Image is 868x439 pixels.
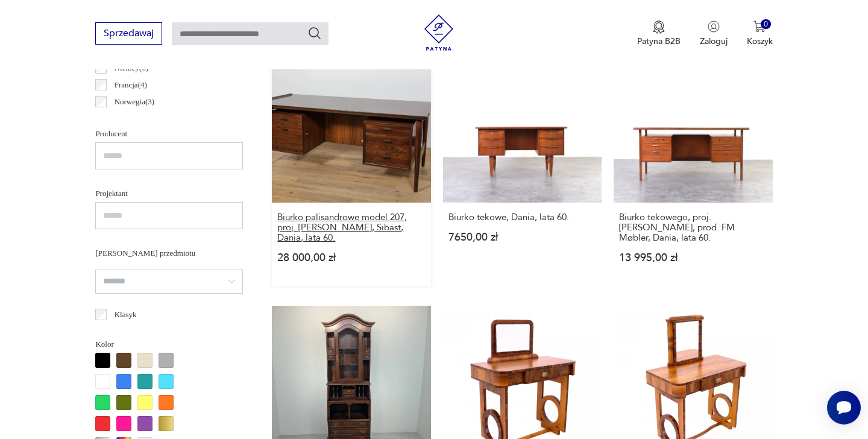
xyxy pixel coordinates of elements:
[421,14,457,51] img: Patyna - sklep z meblami i dekoracjami vintage
[700,36,728,47] p: Zaloguj
[653,21,665,34] img: Ikona medalu
[614,43,772,286] a: KlasykBiurko tekowego, proj. K. Kristiansen, prod. FM Møbler, Dania, lata 60.Biurko tekowego, pro...
[277,212,425,243] h3: Biurko palisandrowe model 207, proj. [PERSON_NAME], Sibast, Dania, lata 60.
[95,187,243,200] p: Projektant
[708,21,720,33] img: Ikonka użytkownika
[115,308,137,321] p: Klasyk
[448,212,596,223] h3: Biurko tekowe, Dania, lata 60.
[95,338,243,351] p: Kolor
[753,21,766,33] img: Ikona koszyka
[700,21,728,47] button: Zaloguj
[307,26,322,40] button: Szukaj
[619,253,767,263] p: 13 995,00 zł
[95,30,162,39] a: Sprzedawaj
[443,43,602,286] a: Biurko tekowe, Dania, lata 60.Biurko tekowe, Dania, lata 60.7650,00 zł
[448,232,596,242] p: 7650,00 zł
[827,391,861,425] iframe: Smartsupp widget button
[115,78,147,92] p: Francja ( 4 )
[95,22,162,45] button: Sprzedawaj
[277,253,425,263] p: 28 000,00 zł
[115,95,154,109] p: Norwegia ( 3 )
[115,112,175,125] p: Czechosłowacja ( 2 )
[747,21,773,47] button: 0Koszyk
[619,212,767,243] h3: Biurko tekowego, proj. [PERSON_NAME], prod. FM Møbler, Dania, lata 60.
[95,127,243,141] p: Producent
[747,36,773,47] p: Koszyk
[637,21,681,47] a: Ikona medaluPatyna B2B
[761,19,771,30] div: 0
[637,21,681,47] button: Patyna B2B
[272,43,430,286] a: KlasykBiurko palisandrowe model 207, proj. A. Vodder, Sibast, Dania, lata 60.Biurko palisandrowe ...
[95,247,243,260] p: [PERSON_NAME] przedmiotu
[637,36,681,47] p: Patyna B2B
